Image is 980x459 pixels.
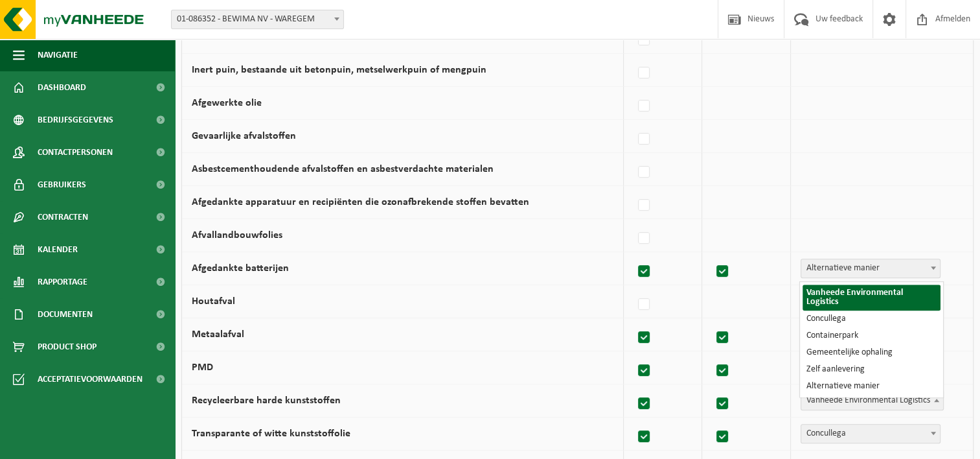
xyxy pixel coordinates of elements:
span: Bedrijfsgegevens [38,104,113,136]
label: Inert puin, bestaande uit betonpuin, metselwerkpuin of mengpuin [192,65,486,75]
label: Metaalafval [192,329,244,340]
span: Rapportage [38,266,87,298]
label: Gevaarlijke afvalstoffen [192,131,296,141]
label: Afgedankte apparatuur en recipiënten die ozonafbrekende stoffen bevatten [192,197,529,207]
span: Documenten [38,298,93,331]
label: Afgedankte batterijen [192,263,289,274]
span: Vanheede Environmental Logistics [801,392,943,410]
span: Concullega [801,424,940,443]
label: Houtafval [192,296,235,307]
label: Transparante of witte kunststoffolie [192,429,350,439]
li: Gemeentelijke ophaling [803,344,940,361]
span: Acceptatievoorwaarden [38,363,142,395]
span: Contracten [38,201,88,233]
span: Concullega [801,425,940,443]
span: Dashboard [38,71,86,104]
li: Zelf aanlevering [803,361,940,378]
span: Gebruikers [38,169,86,201]
span: Alternatieve manier [801,259,940,277]
label: Afgewerkte olie [192,98,262,108]
span: 01-086352 - BEWIMA NV - WAREGEM [172,10,343,29]
li: Concullega [803,311,940,327]
li: Alternatieve manier [803,378,940,395]
span: Kalender [38,233,78,266]
span: Contactpersonen [38,136,113,169]
label: Afvallandbouwfolies [192,230,282,241]
span: Product Shop [38,331,97,363]
span: Vanheede Environmental Logistics [801,391,944,410]
span: Navigatie [38,39,78,71]
label: Recycleerbare harde kunststoffen [192,395,341,406]
span: 01-086352 - BEWIMA NV - WAREGEM [171,10,344,29]
li: Vanheede Environmental Logistics [803,285,940,311]
span: Alternatieve manier [801,259,940,278]
label: PMD [192,362,213,373]
label: Asbestcementhoudende afvalstoffen en asbestverdachte materialen [192,164,494,174]
li: Containerpark [803,327,940,344]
